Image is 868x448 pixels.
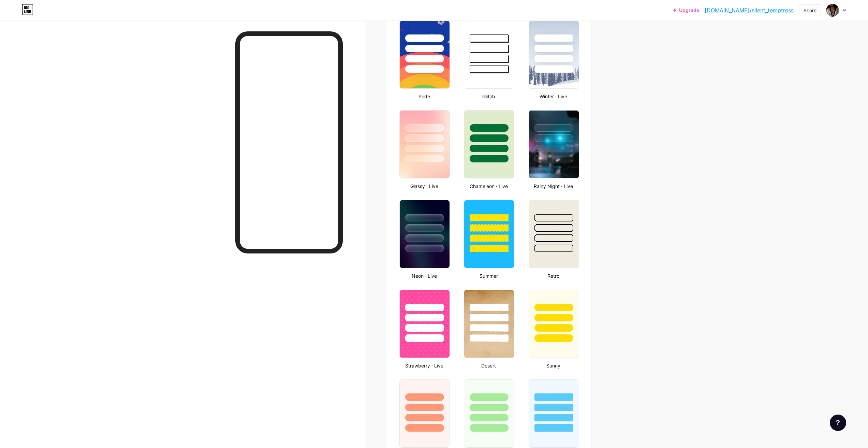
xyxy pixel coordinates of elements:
div: Rainy Night · Live [527,183,580,190]
div: Glitch [462,93,515,100]
div: Share [804,7,816,14]
div: Pride [397,93,451,100]
div: Chameleon · Live [462,183,515,190]
div: Strawberry · Live [397,362,451,369]
div: Retro [527,272,580,279]
div: Neon · Live [397,272,451,279]
div: Desert [462,362,515,369]
a: [DOMAIN_NAME]/silent_temptress [705,6,794,14]
div: Glassy · Live [397,183,451,190]
div: Sunny [527,362,580,369]
div: Summer [462,272,515,279]
a: Upgrade [673,8,699,13]
div: Winter · Live [527,93,580,100]
img: Silent Temptress [826,4,839,17]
